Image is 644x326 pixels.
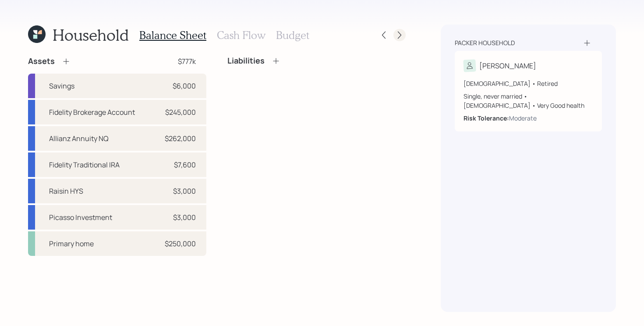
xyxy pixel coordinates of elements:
div: $3,000 [173,186,196,196]
div: $777k [178,56,196,67]
div: $250,000 [165,238,196,249]
div: Fidelity Brokerage Account [49,107,135,117]
div: $245,000 [165,107,196,117]
div: Savings [49,81,74,91]
div: [PERSON_NAME] [479,60,536,71]
h3: Budget [276,29,309,42]
h4: Assets [28,57,55,66]
b: Risk Tolerance: [464,114,509,122]
div: $7,600 [174,159,196,170]
div: [DEMOGRAPHIC_DATA] • Retired [464,79,593,88]
div: $262,000 [165,133,196,144]
div: Packer household [455,39,515,47]
div: Single, never married • [DEMOGRAPHIC_DATA] • Very Good health [464,92,593,110]
div: Moderate [509,113,537,123]
div: Primary home [49,238,94,249]
div: Picasso Investment [49,212,112,223]
h3: Balance Sheet [139,29,206,42]
h3: Cash Flow [217,29,265,42]
div: Raisin HYS [49,186,83,196]
div: Allianz Annuity NQ [49,133,109,144]
h4: Liabilities [227,56,265,66]
div: $3,000 [173,212,196,223]
h1: Household [53,25,129,44]
div: Fidelity Traditional IRA [49,159,120,170]
div: $6,000 [173,81,196,91]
